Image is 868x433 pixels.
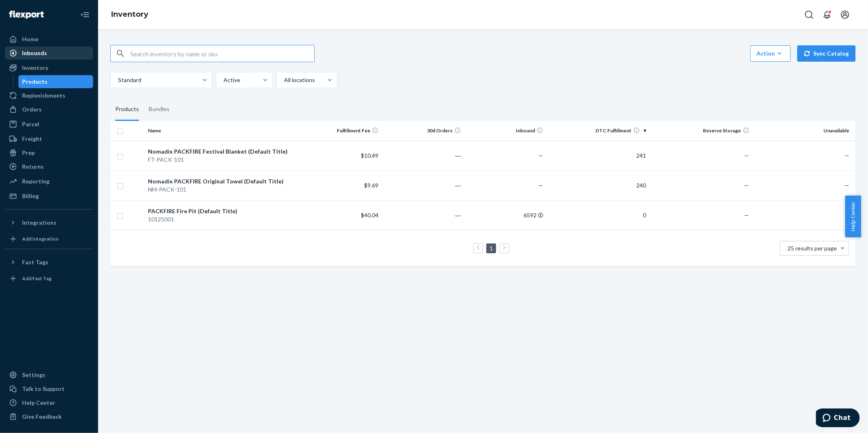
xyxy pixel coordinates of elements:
button: Fast Tags [5,256,93,269]
input: Active [223,76,224,84]
button: Give Feedback [5,410,93,423]
div: NM-PACK-101 [148,185,296,194]
td: ― [382,141,464,170]
button: Close Navigation [77,7,93,23]
a: Products [18,75,94,88]
th: Unavailable [753,121,856,141]
span: $10.49 [361,152,378,159]
div: Integrations [22,219,56,227]
button: Help Center [845,196,861,237]
div: Freight [22,135,42,143]
div: Give Feedback [22,413,62,421]
button: Sync Catalog [797,45,856,62]
span: — [844,182,849,189]
a: Reporting [5,175,93,188]
span: — [538,152,543,159]
input: All locations [283,76,284,84]
td: 240 [546,170,649,200]
a: Prep [5,146,93,159]
a: Settings [5,368,93,382]
div: PACKFIRE Fire Pit (Default Title) [148,207,296,215]
input: Search inventory by name or sku [130,45,314,62]
span: — [844,212,849,219]
div: Add Fast Tag [22,275,51,282]
td: 241 [546,141,649,170]
div: Nomadix PACKFIRE Festival Blanket (Default Title) [148,147,296,156]
th: Reserve Storage [650,121,753,141]
span: $9.69 [364,182,378,189]
button: Action [750,45,791,62]
input: Standard [117,76,118,84]
div: Orders [22,105,42,114]
div: Returns [22,163,44,171]
span: $40.04 [361,212,378,219]
div: Nomadix PACKFIRE Original Towel (Default Title) [148,177,296,185]
th: 30d Orders [382,121,464,141]
span: — [844,152,849,159]
span: — [538,182,543,189]
button: Open notifications [819,7,835,23]
button: Talk to Support [5,382,93,395]
td: 0 [546,200,649,230]
span: — [745,212,749,219]
ol: breadcrumbs [105,3,155,27]
div: Talk to Support [22,385,65,393]
a: Billing [5,190,93,203]
a: Home [5,33,93,46]
a: Page 1 is your current page [488,245,494,252]
a: Help Center [5,396,93,409]
a: Parcel [5,118,93,131]
a: Replenishments [5,89,93,102]
a: Add Fast Tag [5,272,93,285]
div: Prep [22,149,35,157]
a: Inventory [111,10,148,19]
div: Action [756,49,785,58]
th: Fulfillment Fee [299,121,382,141]
th: DTC Fulfillment [546,121,649,141]
iframe: Opens a widget where you can chat to one of our agents [816,408,860,429]
div: Fast Tags [22,258,48,266]
div: Parcel [22,120,39,128]
span: — [745,182,749,189]
a: Inventory [5,61,93,74]
a: Inbounds [5,47,93,60]
div: Bundles [149,98,170,121]
a: Orders [5,103,93,116]
div: 10125001 [148,215,296,223]
div: Add Integration [22,235,58,242]
a: Add Integration [5,232,93,246]
th: Inbound [464,121,547,141]
div: Help Center [22,399,55,407]
a: Freight [5,132,93,145]
div: Billing [22,192,39,200]
td: ― [382,170,464,200]
div: FT-PACK-101 [148,156,296,164]
td: 6592 [464,200,547,230]
span: 25 results per page [788,245,837,252]
img: Flexport logo [9,11,44,19]
a: Returns [5,160,93,173]
td: ― [382,200,464,230]
button: Open Search Box [801,7,817,23]
div: Settings [22,371,45,379]
div: Products [115,98,139,121]
button: Open account menu [837,7,853,23]
th: Name [145,121,299,141]
div: Replenishments [22,92,65,100]
button: Integrations [5,216,93,229]
div: Reporting [22,177,49,185]
div: Products [22,78,48,86]
div: Inventory [22,64,48,72]
div: Home [22,35,38,43]
span: — [745,152,749,159]
div: Inbounds [22,49,47,57]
